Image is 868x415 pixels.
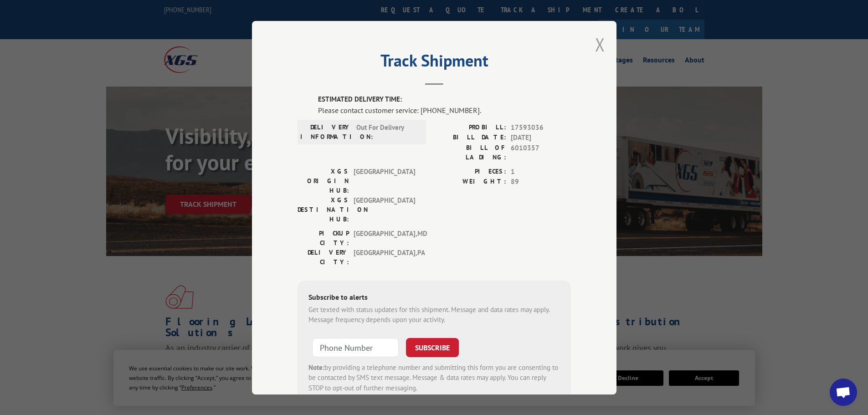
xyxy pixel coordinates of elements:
div: Get texted with status updates for this shipment. Message and data rates may apply. Message frequ... [308,304,560,325]
span: 6010357 [511,143,571,162]
button: SUBSCRIBE [406,338,459,357]
label: BILL OF LADING: [434,143,506,162]
button: Close modal [595,32,605,56]
div: Subscribe to alerts [308,291,560,304]
span: Out For Delivery [356,122,418,141]
span: [GEOGRAPHIC_DATA] [354,166,415,195]
label: ESTIMATED DELIVERY TIME: [318,94,571,105]
label: PROBILL: [434,122,506,133]
span: [GEOGRAPHIC_DATA] [354,195,415,224]
span: 17593036 [511,122,571,133]
span: [GEOGRAPHIC_DATA] , MD [354,228,415,247]
label: XGS DESTINATION HUB: [298,195,349,224]
label: PIECES: [434,166,506,177]
div: Open chat [830,379,857,406]
label: DELIVERY INFORMATION: [300,122,352,141]
label: WEIGHT: [434,177,506,187]
strong: Note: [308,363,324,371]
label: XGS ORIGIN HUB: [298,166,349,195]
label: DELIVERY CITY: [298,247,349,266]
label: BILL DATE: [434,133,506,143]
span: 1 [511,166,571,177]
span: [DATE] [511,133,571,143]
div: Please contact customer service: [PHONE_NUMBER]. [318,104,571,115]
span: [GEOGRAPHIC_DATA] , PA [354,247,415,266]
div: by providing a telephone number and submitting this form you are consenting to be contacted by SM... [308,362,560,393]
label: PICKUP CITY: [298,228,349,247]
h2: Track Shipment [298,54,571,72]
span: 89 [511,177,571,187]
input: Phone Number [312,338,399,357]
